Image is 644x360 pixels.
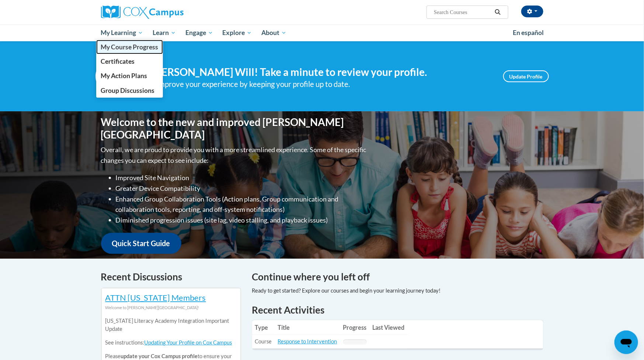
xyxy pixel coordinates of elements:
input: Search Courses [433,8,492,17]
a: My Course Progress [96,40,163,54]
a: Learn [148,24,181,41]
li: Diminished progression issues (site lag, video stalling, and playback issues) [116,215,368,226]
a: Explore [217,24,257,41]
span: Engage [185,28,213,37]
li: Enhanced Group Collaboration Tools (Action plans, Group communication and collaboration tools, re... [116,194,368,215]
th: Progress [340,320,370,335]
div: Welcome to [PERSON_NAME][GEOGRAPHIC_DATA]! [105,304,237,312]
img: Profile Image [95,60,129,93]
iframe: Button to launch messaging window [615,331,638,354]
a: Engage [181,24,218,41]
a: ATTN [US_STATE] Members [105,293,206,303]
button: Account Settings [521,6,543,17]
button: Search [492,8,503,17]
th: Last Viewed [370,320,408,335]
span: My Action Plans [101,72,147,80]
h4: Recent Discussions [101,270,241,284]
a: Cox Campus [101,6,241,19]
a: Group Discussions [96,83,163,98]
span: Certificates [101,57,135,65]
img: Cox Campus [101,6,184,19]
span: My Course Progress [101,43,158,51]
span: Group Discussions [101,87,154,94]
b: update your Cox Campus profile [121,353,198,359]
h4: Hi [PERSON_NAME] Will! Take a minute to review your profile. [140,66,492,78]
a: Certificates [96,54,163,69]
li: Greater Device Compatibility [116,183,368,194]
a: Response to Intervention [278,338,337,345]
a: About [257,24,291,41]
span: En español [513,29,544,36]
a: Update Profile [503,70,549,82]
th: Type [252,320,275,335]
span: About [261,28,286,37]
h1: Welcome to the new and improved [PERSON_NAME][GEOGRAPHIC_DATA] [101,116,368,141]
th: Title [275,320,340,335]
span: Explore [222,28,252,37]
p: See instructions: [105,339,237,347]
a: Quick Start Guide [101,233,181,254]
a: My Learning [96,24,148,41]
span: Learn [153,28,176,37]
span: Course [255,338,272,345]
a: En español [508,25,549,41]
h4: Continue where you left off [252,270,543,284]
li: Improved Site Navigation [116,172,368,183]
a: Updating Your Profile on Cox Campus [145,339,232,346]
div: Help improve your experience by keeping your profile up to date. [140,78,492,90]
p: Overall, we are proud to provide you with a more streamlined experience. Some of the specific cha... [101,144,368,166]
a: My Action Plans [96,69,163,83]
h1: Recent Activities [252,303,543,317]
span: My Learning [101,28,143,37]
p: [US_STATE] Literacy Academy Integration Important Update [105,317,237,333]
div: Main menu [90,24,554,41]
